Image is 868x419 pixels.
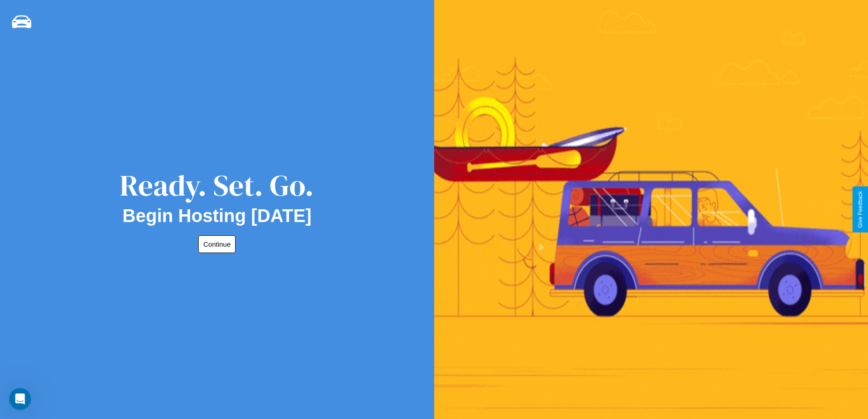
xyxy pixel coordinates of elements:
iframe: Intercom live chat [9,388,31,410]
h2: Begin Hosting [DATE] [123,206,312,226]
button: Continue [198,235,236,253]
div: Give Feedback [857,191,863,228]
div: Ready. Set. Go. [120,165,314,206]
